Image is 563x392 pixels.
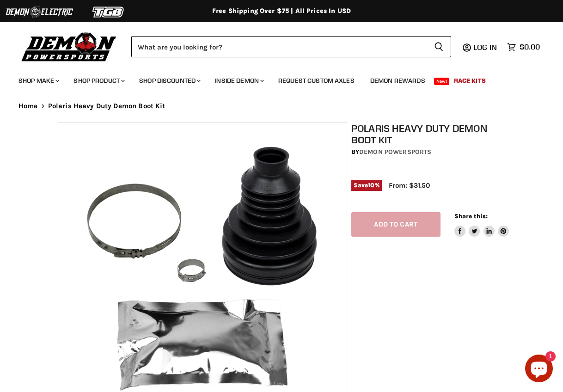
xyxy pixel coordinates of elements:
[469,43,502,51] a: Log in
[74,3,143,21] img: TGB Logo 2
[454,213,488,220] span: Share this:
[208,71,269,90] a: Inside Demon
[48,102,165,110] span: Polaris Heavy Duty Demon Boot Kit
[67,71,130,90] a: Shop Product
[351,180,382,190] span: Save %
[359,148,431,156] a: Demon Powersports
[454,212,509,237] aside: Share this:
[473,43,497,52] span: Log in
[132,71,206,90] a: Shop Discounted
[12,67,538,90] ul: Main menu
[271,71,361,90] a: Request Custom Axles
[351,122,509,146] h1: Polaris Heavy Duty Demon Boot Kit
[447,71,493,90] a: Race Kits
[12,71,65,90] a: Shop Make
[131,36,427,57] input: Search
[18,102,38,110] a: Home
[434,78,450,85] span: New!
[368,182,374,189] span: 10
[502,40,545,54] a: $0.00
[389,181,430,190] span: From: $31.50
[363,71,432,90] a: Demon Rewards
[131,36,451,57] form: Product
[18,30,120,63] img: Demon Powersports
[351,147,509,157] div: by
[427,36,451,57] button: Search
[522,355,556,385] inbox-online-store-chat: Shopify online store chat
[520,43,540,51] span: $0.00
[5,3,74,21] img: Demon Electric Logo 2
